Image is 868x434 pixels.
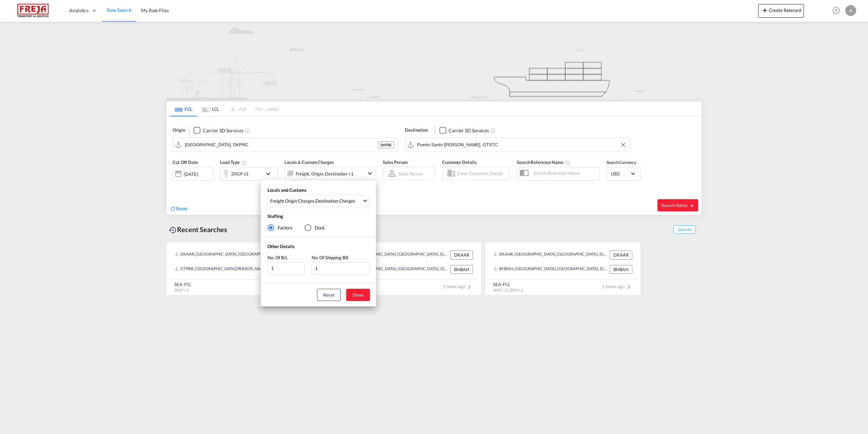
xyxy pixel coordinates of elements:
span: Other Details [268,244,295,249]
span: , , [270,198,362,204]
button: Reset [317,289,341,301]
input: No. Of Shipping Bill [312,262,369,275]
span: Locals and Customs [268,187,307,193]
button: Done [346,289,370,301]
div: Destination Charges [315,198,355,204]
span: Stuffing [268,213,283,219]
md-radio-button: Factory [268,224,293,231]
md-radio-button: Dock [304,224,325,231]
div: Origin Charges [285,198,314,204]
span: No. Of Shipping Bill [312,255,348,260]
span: No. Of B/L [268,255,288,260]
div: Freight [270,198,284,204]
md-select: Select Locals and Customs: Freight, Origin Charges, Destination Charges [268,195,369,207]
input: No. Of B/L [268,262,305,275]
